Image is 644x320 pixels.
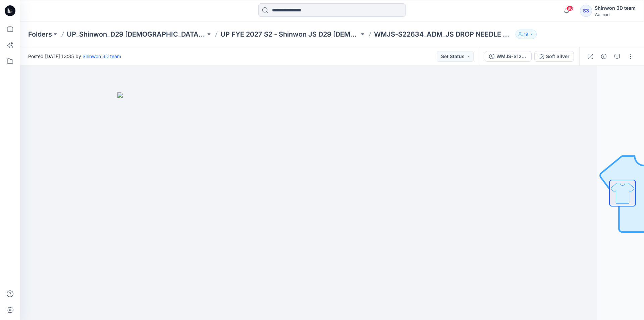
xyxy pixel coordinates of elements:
div: Soft Silver [546,53,570,60]
img: All colorways [610,180,635,206]
div: S3 [580,5,592,17]
button: Soft Silver [534,51,574,62]
a: UP_Shinwon_D29 [DEMOGRAPHIC_DATA] Sleep [67,30,206,39]
p: WMJS-S22634_ADM_JS DROP NEEDLE SS NOTCH TOP & SHORT SET [374,30,513,39]
button: WMJS-S12603 & WMJS-S12604_ADM_JS 2x2 Rib SS NOTCH TOP SHORT SET (PJ SET) [485,51,532,62]
a: Folders [28,30,52,39]
button: Details [598,51,609,62]
button: 19 [516,30,537,39]
p: 19 [524,31,528,38]
a: UP FYE 2027 S2 - Shinwon JS D29 [DEMOGRAPHIC_DATA] Sleepwear [220,30,359,39]
div: Shinwon 3D team [595,4,636,12]
div: WMJS-S12603 & WMJS-S12604_ADM_JS 2x2 Rib SS NOTCH TOP SHORT SET (PJ SET) [496,53,527,60]
span: Posted [DATE] 13:35 by [28,53,121,60]
div: Walmart [595,12,636,17]
span: 86 [566,6,574,11]
a: Shinwon 3D team [83,53,121,59]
